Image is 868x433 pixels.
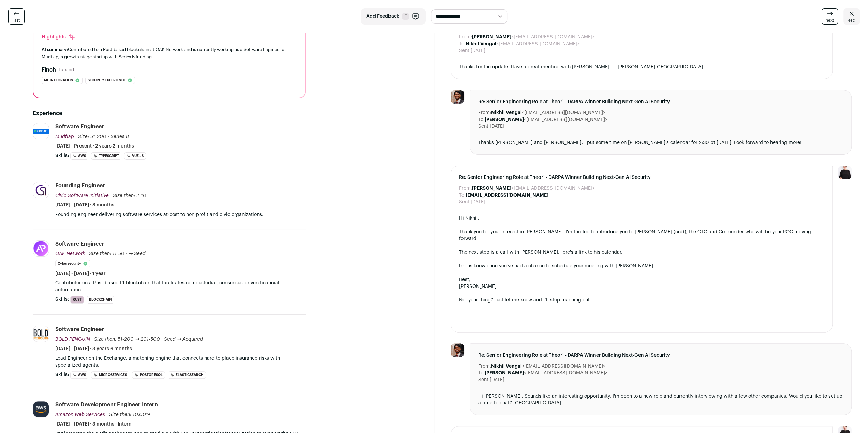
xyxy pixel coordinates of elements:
b: Nikhil Vengal [466,42,496,46]
div: Thanks for the update. Have a great meeting with [PERSON_NAME]. — [PERSON_NAME][GEOGRAPHIC_DATA] [459,64,824,71]
span: · [108,133,109,140]
img: 723ce85f3582cd07ca8949626865b63ad96aedfd1dc8f45ffd2971e82c91f3e7.jpg [33,328,49,340]
dd: <[EMAIL_ADDRESS][DOMAIN_NAME]> [472,34,595,41]
span: · Size then: 2-10 [110,193,146,198]
li: AWS [70,371,88,379]
a: next [822,8,838,25]
span: BOLD PENGUIN [55,337,90,342]
li: TypeScript [91,152,121,160]
span: last [13,18,20,23]
dd: <[EMAIL_ADDRESS][DOMAIN_NAME]> [485,116,607,123]
span: · Size then: 11-50 [86,251,124,256]
span: Skills: [55,296,69,303]
b: [PERSON_NAME] [485,371,524,375]
img: a11044fc5a73db7429cab08e8b8ffdb841ee144be2dff187cdde6ecf1061de85.jpg [33,401,49,417]
dt: Sent: [459,199,471,205]
div: [PERSON_NAME] [459,283,824,290]
dt: Sent: [478,376,490,383]
span: Re: Senior Engineering Role at Theori - DARPA Winner Building Next-Gen AI Security [478,98,843,105]
li: Cybersecurity [55,260,90,267]
span: · Size then: 51-200 → 201-500 [91,337,160,342]
dd: <[EMAIL_ADDRESS][DOMAIN_NAME]> [485,370,607,376]
dd: [DATE] [490,376,504,383]
span: · [161,336,163,343]
li: Rust [70,296,84,304]
span: esc [848,18,855,23]
a: Here's a link to his calendar. [559,250,622,255]
p: Contributor on a Rust-based L1 blockchain that facilitates non-custodial, consensus-driven financ... [55,280,306,293]
img: 2bd9cbba901572ed72d7ab881fcf50aa7435b2b58ce0904625fb2c80ce15d22f.jpg [33,182,49,198]
dt: Sent: [478,123,490,130]
li: AWS [70,152,88,160]
dd: <[EMAIL_ADDRESS][DOMAIN_NAME]> [491,109,605,116]
div: Software Development Engineer Intern [55,401,158,408]
a: esc [843,8,860,25]
img: 3b4570001cf5f8636d10339494bd87725322e02c3ff76beb0ca194d602b274d0 [451,90,464,104]
div: Software Engineer [55,326,104,333]
dt: From: [459,185,472,192]
span: [DATE] - [DATE] · 3 years 6 months [55,345,132,352]
dt: To: [478,370,485,376]
div: Highlights [42,34,75,41]
dd: [DATE] [490,123,504,130]
div: Hi Nikhil, [459,215,824,222]
b: Nikhil Vengal [491,110,522,115]
div: Not your thing? Just let me know and I’ll stop reaching out. [459,297,824,304]
dt: From: [478,109,491,116]
span: Re: Senior Engineering Role at Theori - DARPA Winner Building Next-Gen AI Security [478,352,843,359]
div: Thank you for your interest in [PERSON_NAME]. I'm thrilled to introduce you to [PERSON_NAME] (cc'... [459,229,824,242]
span: [DATE] - [DATE] · 8 months [55,202,114,208]
dd: [DATE] [471,47,485,54]
span: Skills: [55,152,69,159]
dt: From: [478,363,491,370]
span: Mudflap [55,134,74,139]
img: 11a4a2b83cbeb6a5cd4802bd8d6f0a77ec7ef4121dc5b7b13bb806977acee0eb.png [33,241,49,256]
span: · Size: 51-200 [75,134,106,139]
p: Lead Engineer on the Exchange, a matching engine that connects hard to place insurance risks with... [55,355,306,369]
span: Series B [111,134,129,139]
dd: [DATE] [471,199,485,205]
dt: Sent: [459,47,471,54]
span: · [126,250,127,257]
p: Founding engineer delivering software services at-cost to non-profit and civic organizations. [55,211,306,218]
span: Security experience [88,77,126,84]
div: Software Engineer [55,240,104,248]
li: Elasticsearch [168,371,206,379]
span: AI summary: [42,47,68,52]
span: · Size then: 10,001+ [106,412,150,417]
span: [DATE] - [DATE] · 1 year [55,270,106,277]
div: Best, [459,276,824,283]
button: Expand [59,67,74,73]
span: Ml integration [44,77,73,84]
span: Skills: [55,371,69,378]
button: Add Feedback F [361,8,426,25]
b: [EMAIL_ADDRESS][DOMAIN_NAME] [466,193,548,198]
img: 210b3fc0ece1b704701eb7c35fcce20f644ae253c7ad5a1326b3ac94b5a802f7.jpg [33,129,49,134]
img: 9240684-medium_jpg [838,166,852,179]
span: Re: Senior Engineering Role at Theori - DARPA Winner Building Next-Gen AI Security [459,174,824,181]
li: Microservices [91,371,129,379]
div: Hi [PERSON_NAME], Sounds like an interesting opportunity. I'm open to a new role and currently in... [478,393,843,406]
dt: From: [459,34,472,41]
span: [DATE] - [DATE] · 3 months · Intern [55,421,132,428]
span: → Seed [129,251,146,256]
div: Software Engineer [55,123,104,130]
dt: To: [459,192,466,199]
dd: <[EMAIL_ADDRESS][DOMAIN_NAME]> [491,363,605,370]
div: The next step is a call with [PERSON_NAME]. [459,249,824,256]
b: [PERSON_NAME] [485,117,524,122]
li: Vue.js [124,152,146,160]
h2: Experience [33,109,306,118]
b: Nikhil Vengal [491,364,522,369]
span: Add Feedback [366,13,399,20]
span: Amazon Web Services [55,412,105,417]
div: Let us know once you've had a chance to schedule your meeting with [PERSON_NAME]. [459,263,824,269]
b: [PERSON_NAME] [472,35,511,40]
li: PostgreSQL [132,371,165,379]
a: last [8,8,25,25]
span: Civic Software Initiative [55,193,109,198]
li: Blockchain [87,296,114,304]
b: [PERSON_NAME] [472,186,511,191]
div: Contributed to a Rust-based blockchain at OAK Network and is currently working as a Software Engi... [42,46,297,60]
h2: Finch [42,66,56,74]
